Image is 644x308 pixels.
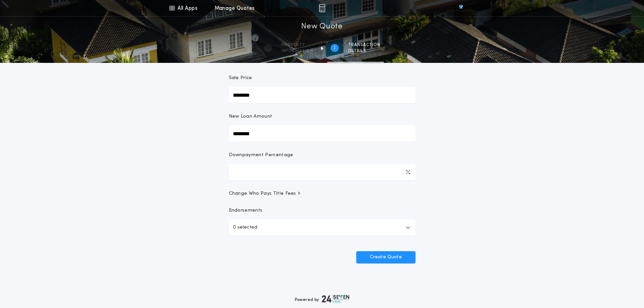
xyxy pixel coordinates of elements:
div: Powered by [295,295,350,303]
span: details [348,48,380,54]
span: Property [282,42,313,48]
input: Downpayment Percentage [229,164,415,180]
input: New Loan Amount [229,125,415,142]
h1: New Quote [301,21,342,32]
p: Sale Price [229,75,252,81]
p: Endorsements [229,207,415,214]
p: 0 selected [233,223,257,232]
h2: 2 [333,45,336,51]
p: New Loan Amount [229,113,272,120]
span: information [282,48,313,54]
img: img [319,4,325,12]
button: Change Who Pays Title Fees [229,190,415,197]
p: Downpayment Percentage [229,152,293,159]
span: Change Who Pays Title Fees [229,190,302,197]
button: 0 selected [229,219,415,236]
img: logo [322,295,350,303]
span: Transaction [348,42,380,48]
img: vs-icon [447,5,475,11]
button: Create Quote [356,251,415,263]
input: Sale Price [229,87,415,103]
